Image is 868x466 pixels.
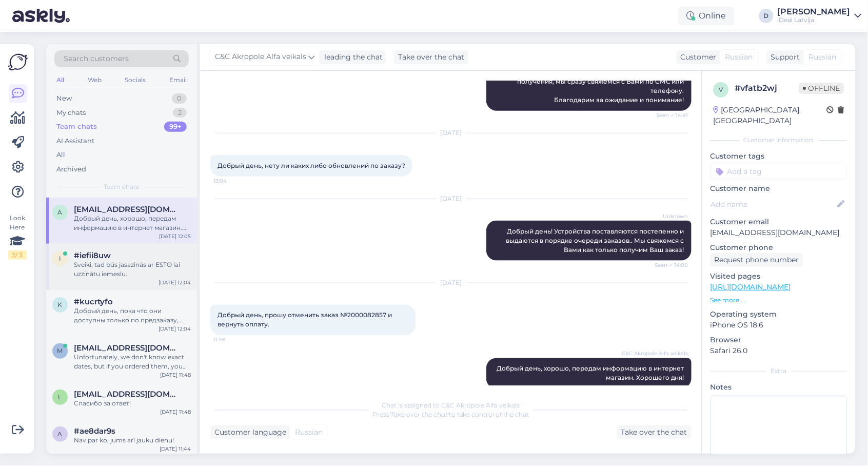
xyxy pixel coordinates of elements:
span: Team chats [104,182,140,191]
span: l [58,393,62,401]
p: Customer name [711,183,847,194]
span: v [719,86,723,93]
span: Press to take control of the chat [372,411,529,418]
div: Team chats [56,122,97,132]
div: Customer information [711,135,847,145]
i: 'Take over the chat' [389,411,449,418]
div: [DATE] 12:05 [159,232,191,240]
span: 13:04 [213,177,252,185]
span: Seen ✓ 14:41 [650,111,688,119]
div: Look Here [8,213,27,260]
p: Customer email [711,217,847,227]
span: a [58,208,63,216]
div: Customer [677,52,717,63]
div: Customer language [210,427,286,438]
span: #iefii8uw [74,251,111,260]
a: [PERSON_NAME]iDeal Latvija [778,8,862,24]
div: [DATE] 11:48 [160,371,191,379]
span: alexandrs.mazurs@gmail.com [74,205,181,214]
span: C&C Akropole Alfa veikals [622,350,688,358]
span: Chat is assigned to C&C Akropole Alfa veikals [382,401,520,409]
div: Добрый день, хорошо, передам информацию в интернет магазин. Хорошего дня! [74,214,191,232]
div: Добрый день, пока что они доступны только по предзаказу, желаете заказать? [74,306,191,325]
div: Спасибо за ответ! [74,399,191,408]
div: [GEOGRAPHIC_DATA], [GEOGRAPHIC_DATA] [714,105,827,126]
p: Operating system [711,309,847,320]
span: Добрый день, нету ли каких либо обновлений по заказу? [218,162,405,169]
a: [URL][DOMAIN_NAME] [711,282,791,292]
span: 11:59 [213,336,252,344]
span: Search customers [64,53,129,64]
div: New [56,93,72,104]
div: All [56,150,65,160]
div: AI Assistant [56,136,94,146]
span: k [58,301,63,308]
span: Russian [725,52,753,63]
p: Notes [711,382,847,393]
div: [DATE] 11:48 [160,408,191,416]
div: # vfatb2wj [735,82,799,94]
span: Добрый день! Устройства поставляются постепенно и выдаются в порядке очереди заказов.. Мы свяжемс... [506,227,686,254]
div: Sveiki, tad būs jasazinās ar ESTO lai uzzinātu iemeslu. [74,260,191,279]
span: #kucrtyfo [74,297,113,306]
div: [DATE] [210,278,692,287]
div: Extra [711,366,847,376]
span: i [59,255,61,262]
span: Russian [295,427,323,438]
div: 2 [173,108,187,118]
div: [DATE] [210,194,692,203]
input: Add a tag [711,164,847,179]
p: See more ... [711,296,847,305]
div: leading the chat [320,52,383,63]
div: [PERSON_NAME] [778,8,851,16]
div: [DATE] [210,128,692,138]
div: Take over the chat [394,50,468,64]
span: Offline [799,83,844,94]
div: 2 / 3 [8,250,27,260]
div: All [54,73,66,87]
span: a [58,430,63,438]
p: [EMAIL_ADDRESS][DOMAIN_NAME] [711,227,847,238]
div: [DATE] 12:04 [159,325,191,333]
span: C&C Akropole Alfa veikals [215,51,306,63]
p: Visited pages [711,271,847,282]
div: D [759,9,774,23]
div: [DATE] 12:04 [159,279,191,286]
div: Socials [123,73,148,87]
div: Email [167,73,189,87]
div: Support [767,52,800,63]
span: Seen ✓ 14:00 [650,261,688,269]
div: Take over the chat [617,425,692,439]
div: 0 [172,93,187,104]
span: m [57,347,63,355]
p: Customer tags [711,151,847,162]
p: Safari 26.0 [711,345,847,356]
span: #ae8dar9s [74,426,115,436]
span: Unknown [650,212,688,220]
p: iPhone OS 18.6 [711,320,847,331]
p: Customer phone [711,242,847,253]
div: Online [679,7,735,25]
span: manushadilshith358@gmail.com [74,343,181,353]
div: Unfortunately, we don't know exact dates, but if you ordered them, you will receive message when ... [74,353,191,371]
img: Askly Logo [8,52,28,72]
div: My chats [56,108,86,118]
span: Добрый день, хорошо, передам информацию в интернет магазин. Хорошего дня! [497,365,686,382]
div: iDeal Latvija [778,16,851,24]
span: lju-bo4ka21@inbox.lv [74,390,181,399]
input: Add name [711,199,836,210]
div: Archived [56,164,86,174]
span: Russian [809,52,837,63]
div: [DATE] 11:44 [160,445,191,453]
div: 99+ [164,122,187,132]
p: Browser [711,335,847,345]
div: Web [86,73,104,87]
span: Добрый день, прошу отменить заказ №2000082857 и вернуть оплату. [218,312,393,328]
div: Nav par ko, jums arī jauku dienu! [74,436,191,445]
div: Request phone number [711,253,803,267]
